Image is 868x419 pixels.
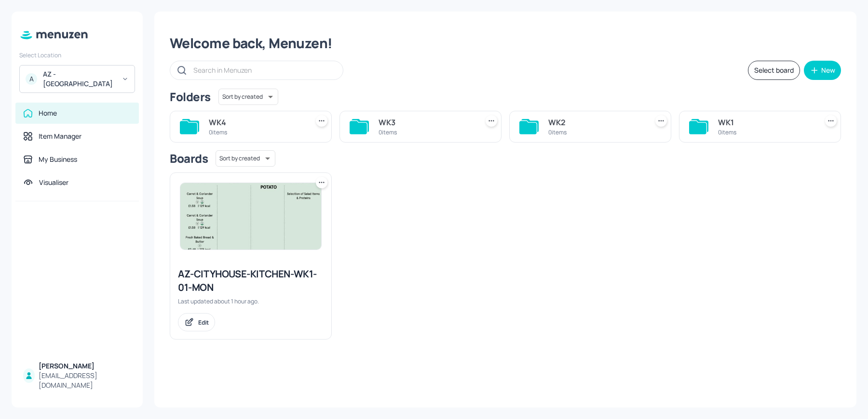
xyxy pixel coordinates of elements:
[216,149,275,168] div: Sort by created
[193,63,333,77] input: Search in Menuzen
[718,117,814,128] div: WK1
[379,117,474,128] div: WK3
[19,51,135,59] div: Select Location
[39,361,131,371] div: [PERSON_NAME]
[548,117,644,128] div: WK2
[821,67,835,74] div: New
[39,371,131,390] div: [EMAIL_ADDRESS][DOMAIN_NAME]
[548,128,644,136] div: 0 items
[804,61,841,80] button: New
[39,155,77,164] div: My Business
[209,128,304,136] div: 0 items
[218,87,278,106] div: Sort by created
[379,128,474,136] div: 0 items
[209,117,304,128] div: WK4
[178,297,324,305] div: Last updated about 1 hour ago.
[43,69,116,89] div: AZ - [GEOGRAPHIC_DATA]
[748,61,800,80] button: Select board
[170,35,841,52] div: Welcome back, Menuzen!
[718,128,814,136] div: 0 items
[26,73,37,85] div: A
[39,108,57,118] div: Home
[39,178,68,187] div: Visualiser
[39,131,81,141] div: Item Manager
[180,183,321,249] img: 2025-08-21-175576192950673450bgn654.jpeg
[178,267,324,294] div: AZ-CITYHOUSE-KITCHEN-WK1-01-MON
[198,318,209,327] div: Edit
[170,89,211,105] div: Folders
[170,151,208,166] div: Boards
